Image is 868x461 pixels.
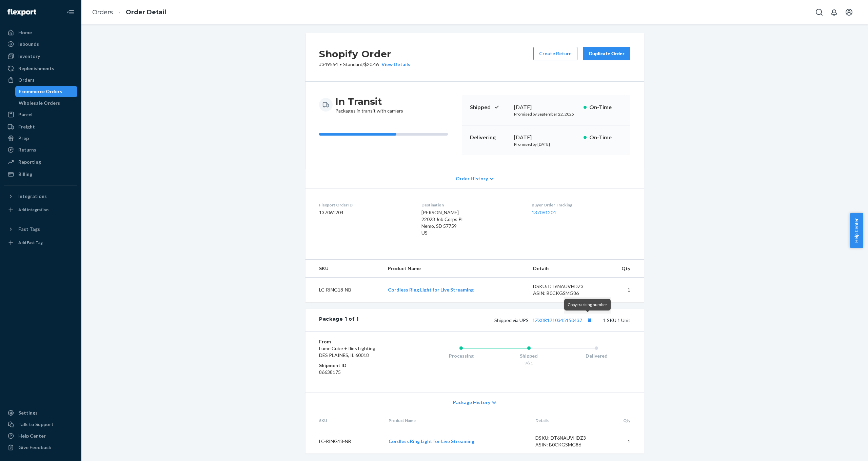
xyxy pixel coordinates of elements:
button: Create Return [533,47,577,60]
div: DSKU: DT6NAUVHDZ3 [535,435,599,441]
div: Fast Tags [18,226,40,233]
div: ASIN: B0CKGSMG86 [535,441,599,448]
a: Talk to Support [4,419,77,430]
th: Product Name [383,412,530,429]
button: Copy tracking number [585,316,594,324]
td: LC-RING18-NB [305,278,382,302]
td: 1 [602,278,644,302]
th: Qty [602,260,644,278]
div: Billing [18,171,32,178]
dd: 86638175 [319,369,400,376]
div: Parcel [18,111,33,118]
a: Home [4,27,77,38]
a: Order Detail [126,8,166,16]
div: [DATE] [514,134,578,141]
div: Give Feedback [18,444,51,451]
button: View Details [379,61,410,68]
th: SKU [305,260,382,278]
div: ASIN: B0CKGSMG86 [533,290,597,297]
button: Open Search Box [812,5,826,19]
a: Add Integration [4,204,77,215]
a: Ecommerce Orders [15,86,78,97]
p: Shipped [470,103,509,111]
p: On-Time [589,134,622,141]
th: SKU [305,412,383,429]
button: Close Navigation [64,5,77,19]
span: [PERSON_NAME] 22023 Job Corps Pl Nemo, SD 57759 US [421,209,462,236]
a: Cordless Ring Light for Live Streaming [388,287,474,293]
dt: Buyer Order Tracking [532,202,630,208]
a: Wholesale Orders [15,98,78,108]
a: 137061204 [532,209,556,215]
div: Packages in transit with carriers [335,95,403,114]
div: DSKU: DT6NAUVHDZ3 [533,283,597,290]
a: Add Fast Tag [4,237,77,248]
ol: breadcrumbs [87,2,172,22]
a: Prep [4,133,77,144]
div: Help Center [18,433,46,439]
div: Reporting [18,159,41,165]
div: Wholesale Orders [19,100,60,106]
div: 1 SKU 1 Unit [359,316,630,324]
span: Lume Cube + Ilios Lighting DES PLAINES, IL 60018 [319,345,375,358]
span: Package History [453,399,490,406]
a: Inbounds [4,39,77,49]
a: Orders [4,75,77,85]
div: Home [18,29,32,36]
div: Duplicate Order [589,50,625,57]
h3: In Transit [335,95,403,107]
div: Add Integration [18,207,48,213]
div: Shipped [495,353,563,359]
a: Freight [4,121,77,132]
a: Help Center [4,430,77,441]
a: 1ZX8R1710345150437 [532,317,582,323]
button: Fast Tags [4,224,77,235]
a: Returns [4,144,77,155]
div: Settings [18,409,38,416]
div: Freight [18,123,35,130]
dt: Shipment ID [319,362,400,369]
div: Orders [18,77,35,83]
span: Standard [343,61,362,67]
dd: 137061204 [319,209,411,216]
span: Copy tracking number [568,302,607,307]
div: Talk to Support [18,421,54,428]
button: Open account menu [842,5,856,19]
div: Inbounds [18,41,39,47]
p: # 349554 / $20.46 [319,61,410,68]
div: Prep [18,135,29,142]
a: Replenishments [4,63,77,74]
span: • [339,61,342,67]
div: Delivered [563,353,630,359]
div: [DATE] [514,103,578,111]
div: Returns [18,146,36,153]
h2: Shopify Order [319,47,410,61]
a: Parcel [4,109,77,120]
p: Promised by September 22, 2025 [514,111,578,117]
dt: From [319,338,400,345]
div: Ecommerce Orders [19,88,62,95]
dt: Destination [421,202,520,208]
th: Details [528,260,602,278]
a: Billing [4,169,77,180]
td: LC-RING18-NB [305,429,383,454]
span: Order History [456,175,488,182]
th: Details [530,412,605,429]
img: Flexport logo [7,9,36,16]
p: Delivering [470,134,509,141]
td: 1 [604,429,644,454]
button: Duplicate Order [583,47,630,60]
a: Inventory [4,51,77,62]
div: Package 1 of 1 [319,316,359,324]
div: Processing [427,353,495,359]
button: Integrations [4,191,77,202]
button: Help Center [850,213,863,248]
th: Product Name [382,260,528,278]
a: Cordless Ring Light for Live Streaming [389,438,474,444]
button: Open notifications [827,5,841,19]
p: On-Time [589,103,622,111]
div: Integrations [18,193,47,200]
a: Settings [4,407,77,418]
div: 9/21 [495,360,563,366]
